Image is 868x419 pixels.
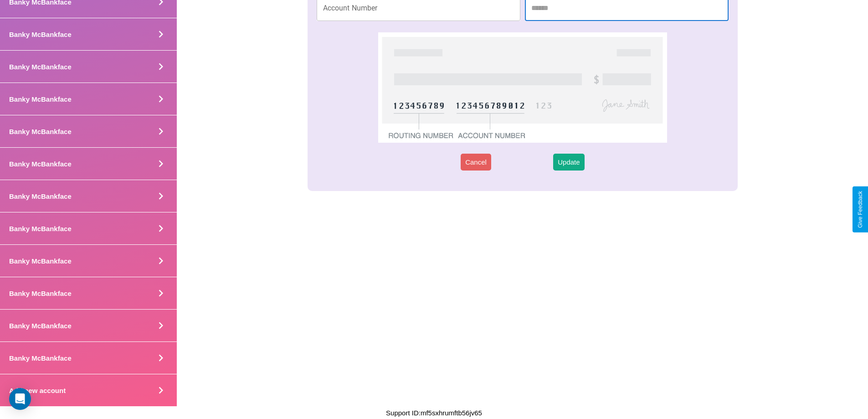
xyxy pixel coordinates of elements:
[386,407,482,419] p: Support ID: mf5sxhrumftb56jv65
[461,154,491,171] button: Cancel
[9,160,72,168] h4: Banky McBankface
[9,225,72,233] h4: Banky McBankface
[553,154,584,171] button: Update
[9,322,72,330] h4: Banky McBankface
[9,290,72,297] h4: Banky McBankface
[9,257,72,265] h4: Banky McBankface
[9,128,72,135] h4: Banky McBankface
[9,387,66,394] h4: Add new account
[857,191,863,228] div: Give Feedback
[9,63,72,71] h4: Banky McBankface
[9,192,72,200] h4: Banky McBankface
[9,95,72,103] h4: Banky McBankface
[9,388,31,410] div: Open Intercom Messenger
[9,354,72,362] h4: Banky McBankface
[9,31,72,38] h4: Banky McBankface
[378,32,667,143] img: check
